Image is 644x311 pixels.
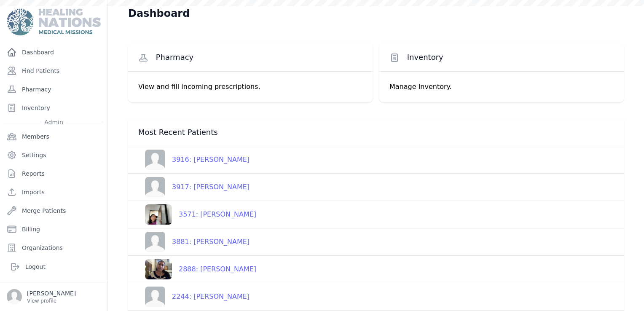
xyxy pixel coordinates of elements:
[3,147,104,164] a: Settings
[145,150,165,170] img: person-242608b1a05df3501eefc295dc1bc67a.jpg
[3,81,104,98] a: Pharmacy
[3,184,104,201] a: Imports
[41,118,67,126] span: Admin
[3,239,104,256] a: Organizations
[145,204,172,225] img: xfdmblekuUtzgAAACV0RVh0ZGF0ZTpjcmVhdGUAMjAyNS0wNi0xOVQxOTo0ODoxMyswMDowMMTCnVcAAAAldEVYdGRhdGU6bW...
[172,209,256,220] div: 3571: [PERSON_NAME]
[165,155,250,165] div: 3916: [PERSON_NAME]
[3,221,104,238] a: Billing
[138,82,362,92] p: View and fill incoming prescriptions.
[138,259,256,279] a: 2888: [PERSON_NAME]
[165,182,250,192] div: 3917: [PERSON_NAME]
[3,44,104,61] a: Dashboard
[3,128,104,145] a: Members
[7,289,101,304] a: [PERSON_NAME] View profile
[3,165,104,182] a: Reports
[145,259,172,279] img: P6k8qdky31flAAAAJXRFWHRkYXRlOmNyZWF0ZQAyMDIzLTEyLTE5VDE2OjAyOjA5KzAwOjAw0m2Y3QAAACV0RVh0ZGF0ZTptb...
[128,44,373,102] a: Pharmacy View and fill incoming prescriptions.
[7,8,100,35] img: Medical Missions EMR
[165,237,250,247] div: 3881: [PERSON_NAME]
[138,127,218,137] span: Most Recent Patients
[145,232,165,252] img: person-242608b1a05df3501eefc295dc1bc67a.jpg
[27,289,76,298] p: [PERSON_NAME]
[128,7,190,20] h1: Dashboard
[138,287,250,307] a: 2244: [PERSON_NAME]
[27,298,76,304] p: View profile
[156,52,194,62] span: Pharmacy
[389,82,614,92] p: Manage Inventory.
[172,264,256,274] div: 2888: [PERSON_NAME]
[3,62,104,79] a: Find Patients
[7,258,101,275] a: Logout
[145,287,165,307] img: person-242608b1a05df3501eefc295dc1bc67a.jpg
[138,150,250,170] a: 3916: [PERSON_NAME]
[138,232,250,252] a: 3881: [PERSON_NAME]
[3,99,104,116] a: Inventory
[3,202,104,219] a: Merge Patients
[138,177,250,197] a: 3917: [PERSON_NAME]
[138,204,256,225] a: 3571: [PERSON_NAME]
[165,292,250,302] div: 2244: [PERSON_NAME]
[379,44,624,102] a: Inventory Manage Inventory.
[407,52,443,62] span: Inventory
[145,177,165,197] img: person-242608b1a05df3501eefc295dc1bc67a.jpg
